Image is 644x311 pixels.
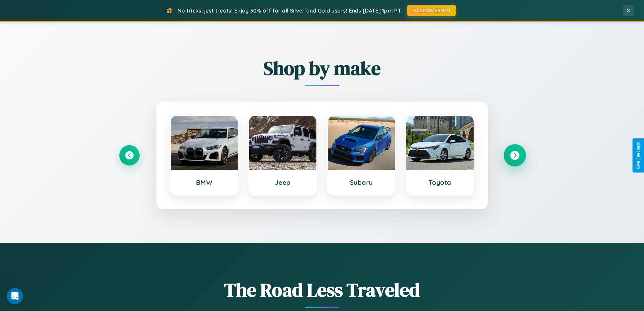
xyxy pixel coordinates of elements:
button: HALLOWEEN30 [407,5,456,16]
div: Give Feedback [636,142,641,169]
iframe: Intercom live chat [7,288,23,304]
span: No tricks, just treats! Enjoy 30% off for all Silver and Gold users! Ends [DATE] 1pm PT. [177,7,402,14]
h1: The Road Less Traveled [119,277,525,303]
h3: BMW [177,178,231,186]
h2: Shop by make [119,55,525,81]
h3: Jeep [256,178,310,186]
h3: Toyota [413,178,467,186]
h3: Subaru [335,178,388,186]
